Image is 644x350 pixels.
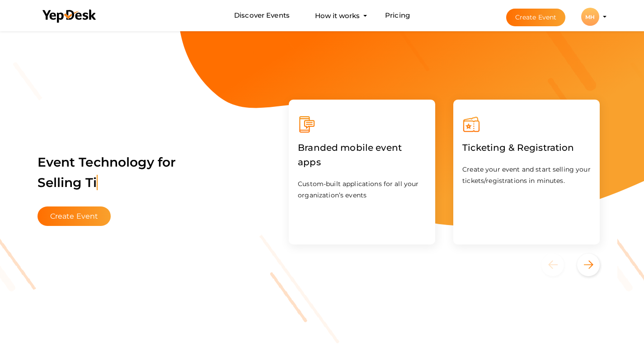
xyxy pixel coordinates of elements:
label: Branded mobile event apps [298,134,426,176]
a: Ticketing & Registration [462,144,574,153]
button: Create Event [506,9,566,26]
a: Pricing [385,7,410,24]
profile-pic: MH [581,14,599,20]
button: Next [577,254,600,276]
button: Create Event [38,206,111,226]
label: Event Technology for [38,141,176,204]
p: Custom-built applications for all your organization’s events [298,178,426,201]
p: Create your event and start selling your tickets/registrations in minutes. [462,164,591,187]
label: Ticketing & Registration [462,134,574,162]
button: How it works [312,7,362,24]
div: MH [581,8,599,26]
a: Discover Events [234,7,290,24]
button: MH [578,7,602,26]
button: Previous [541,254,575,276]
span: Selling Ti [38,175,98,190]
a: Branded mobile event apps [298,158,426,167]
